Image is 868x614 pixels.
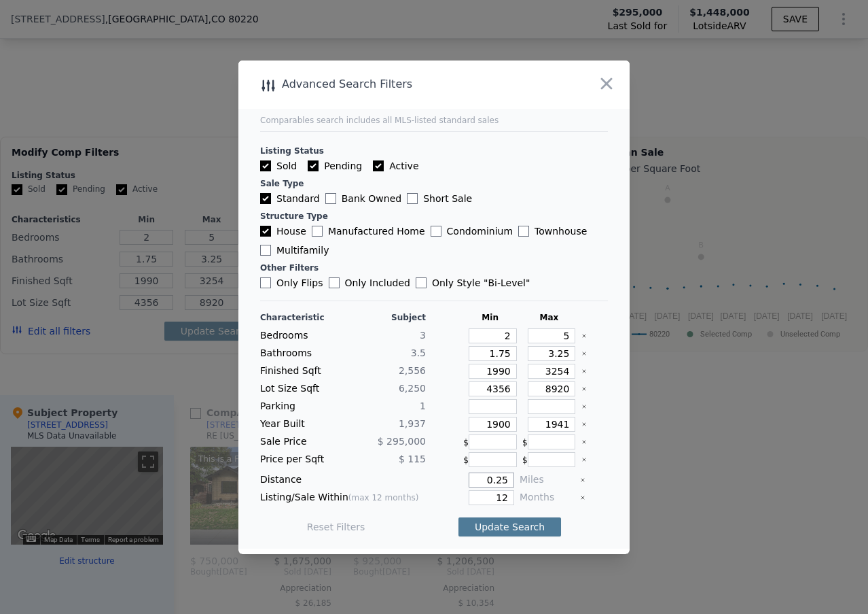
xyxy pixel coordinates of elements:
[329,277,340,288] input: Only Included
[238,75,551,94] div: Advanced Search Filters
[307,520,365,534] button: Reset
[373,159,418,173] label: Active
[431,224,513,238] label: Condominium
[407,193,418,204] input: Short Sale
[431,226,441,237] input: Condominium
[463,434,517,449] div: $
[312,226,323,237] input: Manufactured Home
[520,473,575,488] div: Miles
[329,276,410,290] label: Only Included
[260,452,340,467] div: Price per Sqft
[581,404,587,409] button: Clear
[420,330,426,341] span: 3
[378,436,426,447] span: $ 295,000
[260,473,426,488] div: Distance
[581,333,587,339] button: Clear
[399,454,426,464] span: $ 115
[407,192,472,205] label: Short Sale
[420,400,426,411] span: 1
[260,328,340,343] div: Bedrooms
[260,245,271,256] input: Multifamily
[580,495,585,500] button: Clear
[581,369,587,374] button: Clear
[260,160,271,171] input: Sold
[522,452,576,467] div: $
[518,224,587,238] label: Townhouse
[580,477,585,483] button: Clear
[346,312,426,323] div: Subject
[411,347,426,358] span: 3.5
[260,346,340,361] div: Bathrooms
[260,277,271,288] input: Only Flips
[260,211,608,222] div: Structure Type
[260,490,426,505] div: Listing/Sale Within
[522,434,576,449] div: $
[308,159,362,173] label: Pending
[325,192,401,205] label: Bank Owned
[260,115,608,126] div: Comparables search includes all MLS-listed standard sales
[522,312,576,323] div: Max
[260,226,271,237] input: House
[325,193,336,204] input: Bank Owned
[520,490,575,505] div: Months
[518,226,529,237] input: Townhouse
[399,418,426,429] span: 1,937
[581,439,587,445] button: Clear
[458,517,561,536] button: Update Search
[308,160,319,171] input: Pending
[581,386,587,392] button: Clear
[260,312,340,323] div: Characteristic
[260,159,297,173] label: Sold
[260,243,329,257] label: Multifamily
[260,381,340,396] div: Lot Size Sqft
[260,146,608,156] div: Listing Status
[399,383,426,394] span: 6,250
[260,262,608,273] div: Other Filters
[260,224,306,238] label: House
[260,417,340,432] div: Year Built
[260,178,608,189] div: Sale Type
[463,452,517,467] div: $
[581,351,587,356] button: Clear
[260,364,340,379] div: Finished Sqft
[416,276,530,290] label: Only Style " Bi-Level "
[463,312,517,323] div: Min
[581,457,587,462] button: Clear
[260,434,340,449] div: Sale Price
[260,193,271,204] input: Standard
[260,192,320,205] label: Standard
[581,422,587,427] button: Clear
[416,277,427,288] input: Only Style "Bi-Level"
[260,399,340,414] div: Parking
[260,276,323,290] label: Only Flips
[399,365,426,376] span: 2,556
[373,160,384,171] input: Active
[312,224,425,238] label: Manufactured Home
[348,493,419,502] span: (max 12 months)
